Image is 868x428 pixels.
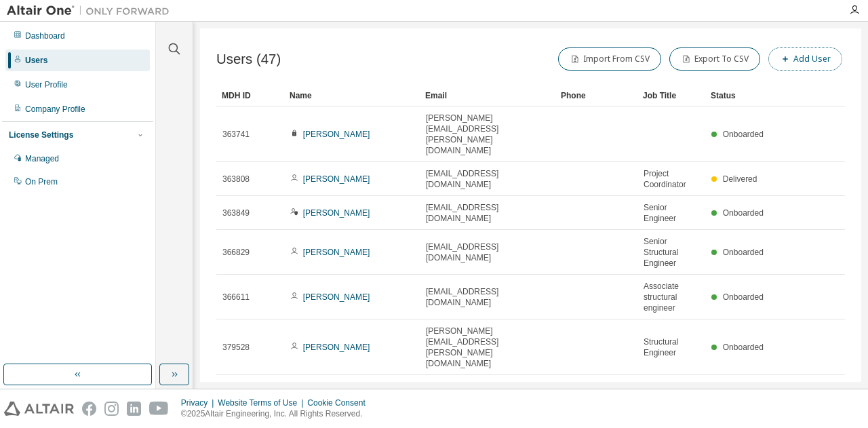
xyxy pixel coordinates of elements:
[127,402,141,416] img: linkedin.svg
[768,47,842,71] button: Add User
[4,402,74,416] img: altair_logo.svg
[222,174,250,184] span: 363808
[25,31,65,41] div: Dashboard
[669,47,760,71] button: Export To CSV
[303,292,370,302] a: [PERSON_NAME]
[7,4,176,18] img: Altair One
[723,174,757,184] span: Delivered
[222,247,250,258] span: 366829
[9,130,73,140] div: License Settings
[25,176,58,187] div: On Prem
[222,129,250,140] span: 363741
[303,343,370,352] a: [PERSON_NAME]
[222,208,250,218] span: 363849
[644,168,699,190] span: Project Coordinator
[644,336,699,358] span: Structural Engineer
[216,52,281,67] span: Users (47)
[303,130,370,139] a: [PERSON_NAME]
[723,130,764,139] span: Onboarded
[25,104,85,115] div: Company Profile
[426,202,549,224] span: [EMAIL_ADDRESS][DOMAIN_NAME]
[723,343,764,352] span: Onboarded
[644,281,699,313] span: Associate structural engineer
[644,202,699,224] span: Senior Engineer
[104,402,119,416] img: instagram.svg
[222,85,279,106] div: MDH ID
[25,79,68,90] div: User Profile
[558,47,661,71] button: Import From CSV
[426,241,549,263] span: [EMAIL_ADDRESS][DOMAIN_NAME]
[303,248,370,257] a: [PERSON_NAME]
[711,85,768,106] div: Status
[426,381,549,425] span: [PERSON_NAME][EMAIL_ADDRESS][PERSON_NAME][DOMAIN_NAME]
[149,402,169,416] img: youtube.svg
[426,113,549,156] span: [PERSON_NAME][EMAIL_ADDRESS][PERSON_NAME][DOMAIN_NAME]
[425,85,550,106] div: Email
[82,402,96,416] img: facebook.svg
[426,286,549,308] span: [EMAIL_ADDRESS][DOMAIN_NAME]
[303,208,370,218] a: [PERSON_NAME]
[181,408,374,420] p: © 2025 Altair Engineering, Inc. All Rights Reserved.
[643,85,700,106] div: Job Title
[25,55,47,66] div: Users
[218,397,307,408] div: Website Terms of Use
[307,397,373,408] div: Cookie Consent
[561,85,632,106] div: Phone
[426,168,549,190] span: [EMAIL_ADDRESS][DOMAIN_NAME]
[644,236,699,269] span: Senior Structural Engineer
[290,85,414,106] div: Name
[723,208,764,218] span: Onboarded
[426,326,549,369] span: [PERSON_NAME][EMAIL_ADDRESS][PERSON_NAME][DOMAIN_NAME]
[303,174,370,184] a: [PERSON_NAME]
[644,381,699,425] span: Contract Senior Structural Engineer
[181,397,218,408] div: Privacy
[222,342,250,353] span: 379528
[723,292,764,302] span: Onboarded
[222,292,250,303] span: 366611
[723,248,764,257] span: Onboarded
[25,153,59,164] div: Managed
